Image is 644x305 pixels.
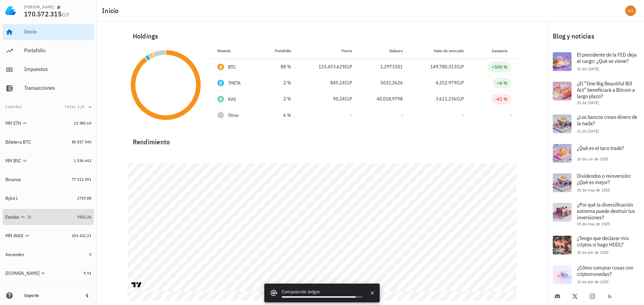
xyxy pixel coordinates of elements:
span: ¿Cómo comprar cosas con criptomonedas? [577,264,633,277]
span: 1.036.642 [74,158,91,163]
div: [DOMAIN_NAME] [5,271,40,276]
div: 40.018,9798 [363,95,403,102]
a: Transacciones [3,80,94,96]
h1: Inicio [102,5,121,16]
span: - [462,112,464,118]
div: +6 % [497,80,507,86]
span: 15 de [DATE] [577,100,599,105]
div: Rendimiento [127,131,517,147]
div: Holdings [127,25,517,47]
span: Otros [228,112,238,119]
div: Exodus [5,214,19,220]
span: CLP [62,12,69,18]
div: +500 % [492,64,507,70]
span: - [351,112,352,118]
span: CLP [345,96,352,102]
th: Balance [358,43,408,59]
a: ¿Cómo comprar cosas con criptomonedas? 15 de abr de 2025 [547,260,644,289]
div: BTC-icon [217,64,224,70]
div: 2 % [264,79,291,86]
a: MM AVAX 104.422,21 [3,228,94,244]
span: 845,14 [330,80,345,86]
span: CLP [457,96,464,102]
a: El presidente de la FED deja el cargo: ¿Qué se viene? 31 de [DATE] [547,47,644,76]
a: Charting by TradingView [131,282,143,288]
div: 1,2973201 [363,63,403,70]
span: CLP [345,80,352,86]
span: 115.453.629 [319,64,345,70]
span: Dividendos o reinversión: ¿Qué es mejor? [577,172,631,185]
span: 80.817.540 [72,139,91,144]
span: ¿Tengo que declarar mis criptos si hago HODL? [577,235,629,248]
a: Bybit L 2719,88 [3,190,94,206]
a: Dividendos o reinversión: ¿Qué es mejor? 31 de may de 2025 [547,168,644,198]
div: 6 % [264,112,291,119]
a: ¿Por qué la diversificación extrema puede destruir tus inversiones? 15 de may de 2025 [547,198,644,230]
div: Portafolio [24,47,91,54]
div: Computando ledger [282,288,362,296]
a: Impuestos [3,62,94,78]
span: CLP [457,80,464,86]
span: 9,91 [84,271,91,276]
div: MM ETH [5,121,21,126]
div: Billetera BTC [5,139,31,145]
a: ¿Qué es el taco trade? 16 de jun de 2025 [547,139,644,168]
div: Soporte [24,293,78,298]
span: 0 [89,252,91,257]
div: MM AVAX [5,233,24,239]
a: [DOMAIN_NAME] 9,91 [3,265,94,281]
a: Portafolio [3,43,94,59]
div: THETA-icon [217,80,224,86]
a: Binance 77.513.591 [3,171,94,187]
div: Blog y noticias [547,25,644,47]
th: Moneda [212,43,259,59]
div: -41 % [495,96,507,102]
a: MM ETH 22.983,69 [3,115,94,131]
th: Portafolio [259,43,297,59]
span: CLP [457,64,464,70]
a: ¿Tengo que declarar mis criptos si hago HODL? 30 de abr de 2025 [547,230,644,260]
span: Ganancia [492,48,512,53]
span: 149.780.313 [430,64,457,70]
div: Binance [5,177,21,182]
a: Billetera BTC 80.817.540 [3,134,94,150]
a: Ascendex 0 [3,246,94,262]
span: 170.572.315 [24,9,62,18]
span: 90,24 [333,96,345,102]
div: Bybit L [5,196,18,201]
span: - [401,112,403,118]
span: Total CLP [65,105,85,109]
div: Inicio [24,28,91,35]
a: Exodus 3512,26 [3,209,94,225]
span: ¿El “One Big Beautiful Bill Act” beneficiará a Bitcoin a largo plazo? [577,80,635,99]
div: [PERSON_NAME] [24,4,54,10]
span: 77.513.591 [72,177,91,182]
span: 3.611.236 [436,96,457,102]
span: 30 de abr de 2025 [577,250,609,255]
a: MM BSC 1.036.642 [3,153,94,169]
div: Ascendex [5,252,24,257]
a: ¿Los bancos crean dinero de la nada? 11 de [DATE] [547,109,644,139]
div: avatar [625,5,636,16]
th: Valor de mercado [408,43,469,59]
span: 11 de [DATE] [577,129,599,134]
div: 5032,2626 [363,79,403,86]
div: MM BSC [5,158,21,164]
button: CuentasTotal CLP [3,99,94,115]
a: ¿El “One Big Beautiful Bill Act” beneficiará a Bitcoin a largo plazo? 15 de [DATE] [547,76,644,109]
span: 31 de [DATE] [577,66,599,71]
a: Inicio [3,24,94,40]
div: KAS [228,96,236,102]
span: 4.252.979 [436,80,457,86]
span: 2719,88 [77,196,91,201]
div: Transacciones [24,85,91,91]
span: ¿Los bancos crean dinero de la nada? [577,113,637,127]
span: 3512,26 [77,214,91,219]
span: 31 de may de 2025 [577,187,610,193]
span: 16 de jun de 2025 [577,156,608,161]
div: THETA [228,80,241,86]
span: CLP [345,64,352,70]
span: 15 de may de 2025 [577,221,610,226]
span: ¿Qué es el taco trade? [577,145,624,151]
span: - [510,112,512,118]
